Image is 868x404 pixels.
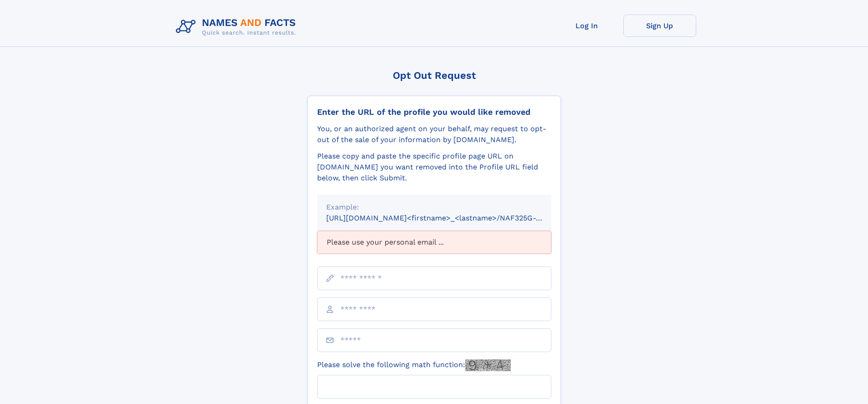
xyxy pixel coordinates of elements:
label: Please solve the following math function: [317,359,511,371]
a: Log In [550,15,623,37]
div: Example: [326,202,542,213]
div: You, or an authorized agent on your behalf, may request to opt-out of the sale of your informatio... [317,123,551,145]
div: Opt Out Request [308,70,561,81]
div: Enter the URL of the profile you would like removed [317,107,551,117]
div: Please use your personal email ... [317,231,551,254]
a: Sign Up [623,15,696,37]
div: Please copy and paste the specific profile page URL on [DOMAIN_NAME] you want removed into the Pr... [317,151,551,184]
small: [URL][DOMAIN_NAME]<firstname>_<lastname>/NAF325G-xxxxxxxx [326,214,569,222]
img: Logo Names and Facts [172,15,303,39]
